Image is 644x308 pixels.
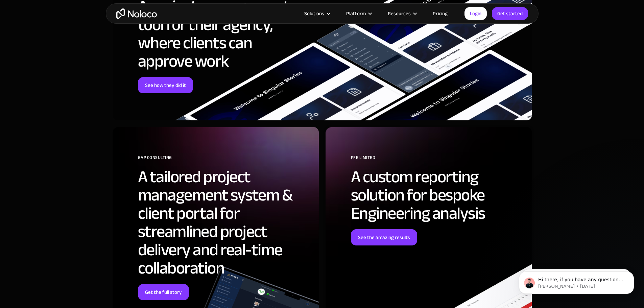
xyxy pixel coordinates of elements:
[138,168,309,277] h2: A tailored project management system & client portal for streamlined project delivery and real-ti...
[338,9,379,18] div: Platform
[509,257,644,305] iframe: Intercom notifications message
[138,152,309,168] div: GAP Consulting
[296,9,338,18] div: Solutions
[116,8,157,19] a: home
[346,9,366,18] div: Platform
[424,9,456,18] a: Pricing
[138,77,193,93] a: See how they did it
[379,9,424,18] div: Resources
[351,229,417,245] a: See the amazing results
[464,7,487,20] a: Login
[351,152,522,168] div: PFE Limited
[304,9,324,18] div: Solutions
[492,7,528,20] a: Get started
[138,284,189,300] a: Get the full story
[351,168,522,222] h2: A custom reporting solution for bespoke Engineering analysis
[388,9,411,18] div: Resources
